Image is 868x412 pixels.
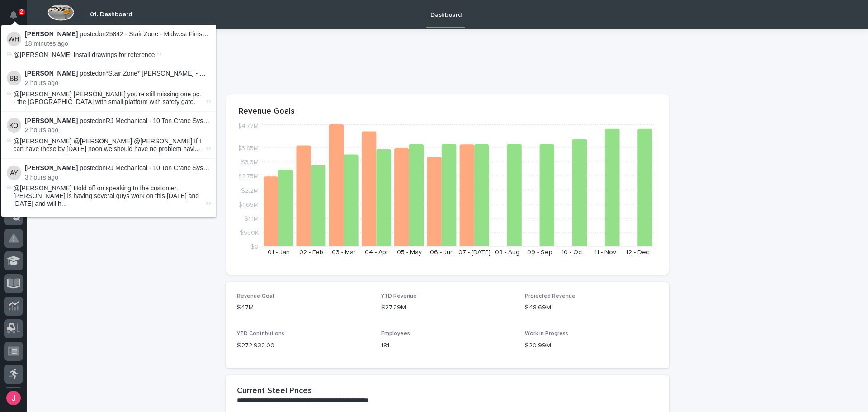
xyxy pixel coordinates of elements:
[241,187,259,194] tspan: $2.2M
[525,331,568,336] span: Work in Progress
[381,303,514,313] p: $27.29M
[14,185,204,207] span: @[PERSON_NAME] Hold off on speaking to the customer. [PERSON_NAME] is having several guys work on...
[25,164,78,171] strong: [PERSON_NAME]
[561,249,583,256] text: 10 - Oct
[299,249,323,256] text: 02 - Feb
[240,229,259,236] tspan: $550K
[250,244,259,250] tspan: $0
[237,294,274,299] span: Revenue Goal
[430,249,454,256] text: 06 - Jun
[25,30,78,38] strong: [PERSON_NAME]
[525,294,576,299] span: Projected Revenue
[237,341,370,350] p: $ 272,932.00
[238,201,259,208] tspan: $1.65M
[7,71,21,85] img: Brian Bontrager
[47,4,74,21] img: Workspace Logo
[397,249,422,256] text: 05 - May
[25,126,211,134] p: 2 hours ago
[525,303,658,313] p: $48.69M
[14,51,155,58] span: @[PERSON_NAME] Install drawings for reference
[14,90,201,105] span: @[PERSON_NAME] [PERSON_NAME] you're still missing one pc. - the [GEOGRAPHIC_DATA] with small plat...
[4,5,23,24] button: Notifications
[14,137,204,153] span: @[PERSON_NAME] @[PERSON_NAME] @[PERSON_NAME] If I can have these by [DATE] noon we should have no...
[237,123,259,129] tspan: $4.77M
[7,118,21,133] img: Ken Overmyer
[594,249,616,256] text: 11 - Nov
[237,303,370,313] p: $47M
[90,11,132,19] h2: 01. Dashboard
[332,249,356,256] text: 03 - Mar
[525,341,658,350] p: $20.99M
[25,164,211,172] p: posted on RJ Mechanical - 10 Ton Crane System :
[25,79,211,87] p: 2 hours ago
[244,215,259,222] tspan: $1.1M
[20,9,23,15] p: 2
[239,107,656,117] p: Revenue Goals
[25,174,211,181] p: 3 hours ago
[268,249,290,256] text: 01 - Jan
[4,388,23,407] button: users-avatar
[381,341,514,350] p: 181
[7,166,21,180] img: Adam Yutzy
[7,32,21,46] img: Wynne Hochstetler
[241,159,259,166] tspan: $3.3M
[25,117,78,124] strong: [PERSON_NAME]
[237,331,284,336] span: YTD Contributions
[381,294,417,299] span: YTD Revenue
[458,249,491,256] text: 07 - [DATE]
[238,173,259,180] tspan: $2.75M
[25,40,211,47] p: 18 minutes ago
[495,249,519,256] text: 08 - Aug
[527,249,552,256] text: 09 - Sep
[365,249,388,256] text: 04 - Apr
[237,386,312,396] h2: Current Steel Prices
[237,145,259,152] tspan: $3.85M
[25,117,211,125] p: posted on RJ Mechanical - 10 Ton Crane System :
[25,30,211,38] p: posted on 25842 - Stair Zone - Midwest Finishing Systems - Maintenance Stairs :
[626,249,649,256] text: 12 - Dec
[25,70,211,77] p: posted on *Stair Zone* [PERSON_NAME] - Main - Single Guardrail :
[381,331,410,336] span: Employees
[25,70,78,77] strong: [PERSON_NAME]
[11,11,23,25] div: Notifications2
